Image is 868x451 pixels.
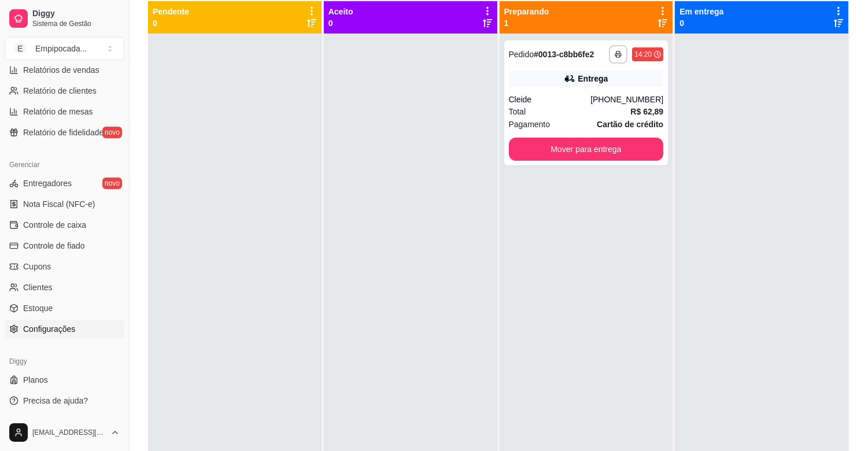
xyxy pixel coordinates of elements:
[5,371,124,389] a: Planos
[504,17,549,29] p: 1
[630,107,663,116] strong: R$ 62,89
[32,9,120,19] span: Diggy
[23,395,88,406] span: Precisa de ajuda?
[5,257,124,276] a: Cupons
[5,102,124,121] a: Relatório de mesas
[5,174,124,193] a: Entregadoresnovo
[509,105,526,118] span: Total
[23,282,53,293] span: Clientes
[23,178,72,189] span: Entregadores
[5,352,124,371] div: Diggy
[23,261,51,272] span: Cupons
[5,195,124,213] a: Nota Fiscal (NFC-e)
[14,43,26,54] span: E
[32,428,106,437] span: [EMAIL_ADDRESS][DOMAIN_NAME]
[23,240,85,252] span: Controle de fiado
[32,19,120,28] span: Sistema de Gestão
[597,120,663,129] strong: Cartão de crédito
[5,5,124,32] a: DiggySistema de Gestão
[328,17,353,29] p: 0
[5,278,124,297] a: Clientes
[509,94,591,105] div: Cleide
[153,17,189,29] p: 0
[5,37,124,60] button: Select a team
[23,323,75,335] span: Configurações
[509,138,664,161] button: Mover para entrega
[23,64,99,76] span: Relatórios de vendas
[5,123,124,142] a: Relatório de fidelidadenovo
[679,17,723,29] p: 0
[5,320,124,338] a: Configurações
[5,156,124,174] div: Gerenciar
[679,6,723,17] p: Em entrega
[5,391,124,410] a: Precisa de ajuda?
[509,50,534,59] span: Pedido
[328,6,353,17] p: Aceito
[509,118,551,131] span: Pagamento
[35,43,87,54] div: Empipocada ...
[5,61,124,79] a: Relatórios de vendas
[23,127,104,138] span: Relatório de fidelidade
[23,302,53,314] span: Estoque
[23,374,48,386] span: Planos
[23,219,86,231] span: Controle de caixa
[5,299,124,317] a: Estoque
[534,50,594,59] strong: # 0013-c8bb6fe2
[5,82,124,100] a: Relatório de clientes
[23,106,93,117] span: Relatório de mesas
[634,50,652,59] div: 14:20
[153,6,189,17] p: Pendente
[23,198,95,210] span: Nota Fiscal (NFC-e)
[590,94,663,105] div: [PHONE_NUMBER]
[5,236,124,255] a: Controle de fiado
[5,419,124,446] button: [EMAIL_ADDRESS][DOMAIN_NAME]
[5,216,124,234] a: Controle de caixa
[504,6,549,17] p: Preparando
[578,73,608,84] div: Entrega
[23,85,97,97] span: Relatório de clientes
